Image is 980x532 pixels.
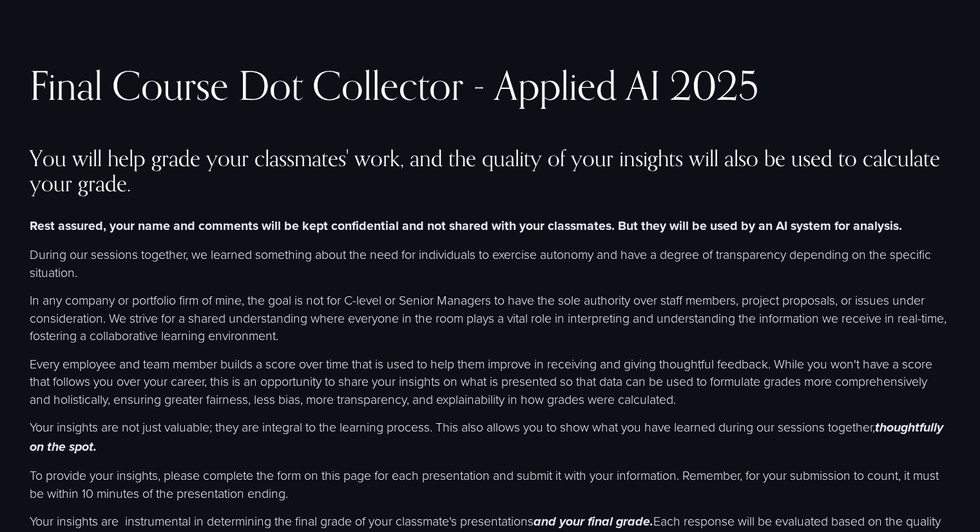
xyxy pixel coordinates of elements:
[533,514,653,530] em: and your final grade.
[30,355,951,408] p: Every employee and team member builds a score over time that is used to help them improve in rece...
[30,216,902,234] strong: Rest assured, your name and comments will be kept confidential and not shared with your classmate...
[30,418,951,456] p: Your insights are not just valuable; they are integral to the learning process. This also allows ...
[30,62,758,109] span: Final Course Dot Collector - Applied AI 2025
[30,245,951,281] p: During our sessions together, we learned something about the need for individuals to exercise aut...
[30,291,951,345] p: In any company or portfolio firm of mine, the goal is not for C-level or Senior Managers to have ...
[30,420,946,455] em: thoughtfully on the spot.
[30,466,951,502] p: To provide your insights, please complete the form on this page for each presentation and submit ...
[30,146,951,196] h4: You will help grade your classmates' work, and the quality of your insights will also be used to ...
